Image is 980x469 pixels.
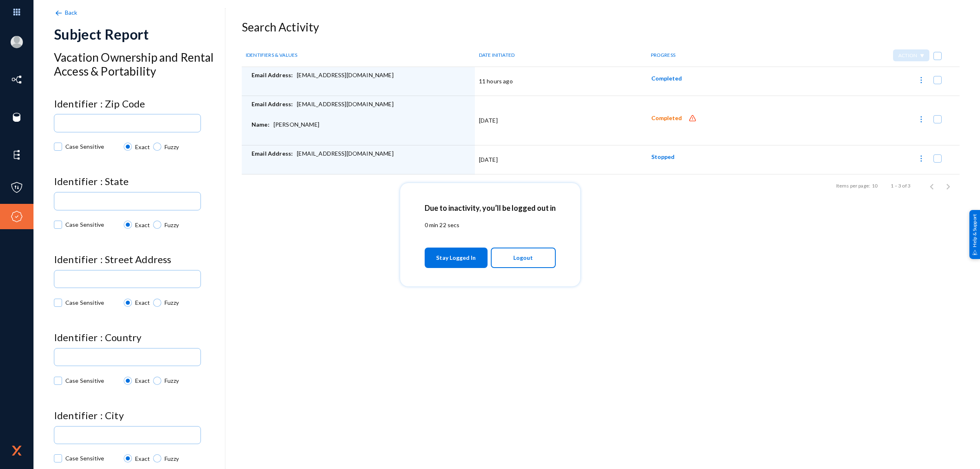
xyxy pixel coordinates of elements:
[513,251,533,265] span: Logout
[491,248,556,268] button: Logout
[425,221,556,229] p: 0 min 22 secs
[425,248,488,268] button: Stay Logged In
[436,250,476,265] span: Stay Logged In
[425,203,556,212] h2: Due to inactivity, you’ll be logged out in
